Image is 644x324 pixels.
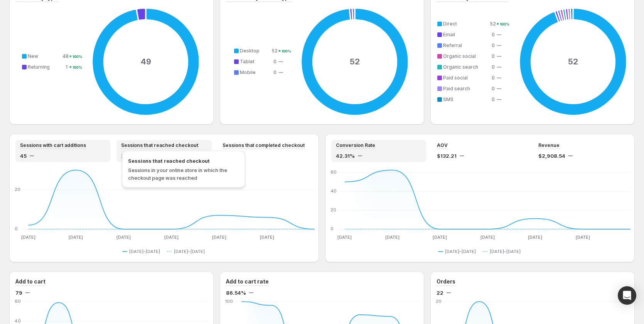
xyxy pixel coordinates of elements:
span: 42.31% [336,152,355,160]
span: Conversion Rate [336,142,375,148]
text: [DATE] [528,235,542,240]
span: 86.54% [226,289,246,297]
span: Mobile [240,69,256,75]
span: 0 [492,42,495,48]
span: Paid search [443,86,470,91]
text: 20 [330,207,336,213]
span: 0 [492,75,495,81]
span: 0 [492,96,495,102]
span: Direct [443,21,457,27]
text: [DATE] [212,235,226,240]
span: SMS [443,96,453,102]
span: Sessions that completed checkout [223,142,305,148]
text: 20 [15,187,20,192]
span: 1 [66,64,67,70]
span: $2,908.54 [538,152,565,160]
h3: Orders [437,278,455,285]
td: Referral [442,41,489,50]
text: 60 [15,299,21,304]
text: [DATE] [385,235,400,240]
span: 0 [273,69,276,75]
text: 100% [72,65,82,70]
span: Sessions in your online store in which the checkout page was reached [128,167,227,181]
text: [DATE] [21,235,35,240]
span: [DATE]–[DATE] [174,248,205,255]
text: [DATE] [576,235,590,240]
span: 52 [271,48,278,54]
span: 0 [492,53,495,59]
text: 100 [225,299,233,304]
text: 40 [330,188,337,194]
text: [DATE] [337,235,352,240]
text: 100% [72,54,82,59]
span: [DATE]–[DATE] [490,248,521,255]
span: 0 [273,59,276,64]
td: New [26,52,62,61]
div: Open Intercom Messenger [618,286,636,305]
text: [DATE] [116,235,131,240]
span: 22 [437,289,443,297]
text: 0 [15,226,18,231]
td: Organic social [442,52,489,61]
text: 0 [330,226,334,231]
span: AOV [437,142,448,148]
span: 0 [492,32,495,37]
span: Email [443,32,455,37]
span: 0 [492,64,495,70]
text: [DATE] [260,235,274,240]
button: [DATE]–[DATE] [438,247,479,256]
text: 40 [15,318,21,324]
h3: Add to cart rate [226,278,269,285]
span: Referral [443,42,462,48]
span: Organic social [443,53,476,59]
button: [DATE]–[DATE] [483,247,524,256]
text: [DATE] [433,235,447,240]
text: 20 [436,299,442,304]
text: 60 [330,169,337,175]
span: 52 [490,21,496,27]
h3: Add to cart [15,278,46,285]
text: 100% [282,49,291,54]
td: Mobile [238,68,271,77]
text: 100% [499,22,509,27]
span: Tablet [240,59,255,64]
span: Sessions that reached checkout [121,142,198,148]
text: [DATE] [69,235,83,240]
td: Tablet [238,57,271,66]
span: Sessions that reached checkout [128,157,239,165]
td: Direct [442,20,489,28]
span: Revenue [538,142,560,148]
span: New [28,53,38,59]
span: 48 [62,53,69,59]
button: [DATE]–[DATE] [122,247,163,256]
span: Returning [28,64,50,70]
span: [DATE]–[DATE] [129,248,160,255]
span: 79 [15,289,22,297]
td: Paid social [442,74,489,82]
td: SMS [442,95,489,104]
text: [DATE] [480,235,495,240]
span: 0 [492,86,495,91]
span: $132.21 [437,152,457,160]
td: Returning [26,63,62,71]
span: Organic search [443,64,478,70]
td: Paid search [442,84,489,93]
span: Paid social [443,75,468,81]
span: [DATE]–[DATE] [445,248,476,255]
text: [DATE] [164,235,179,240]
span: Desktop [240,48,260,54]
td: Organic search [442,63,489,71]
td: Desktop [238,47,271,55]
td: Email [442,30,489,39]
button: [DATE]–[DATE] [167,247,208,256]
span: Sessions with cart additions [20,142,86,148]
span: 45 [20,152,27,160]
